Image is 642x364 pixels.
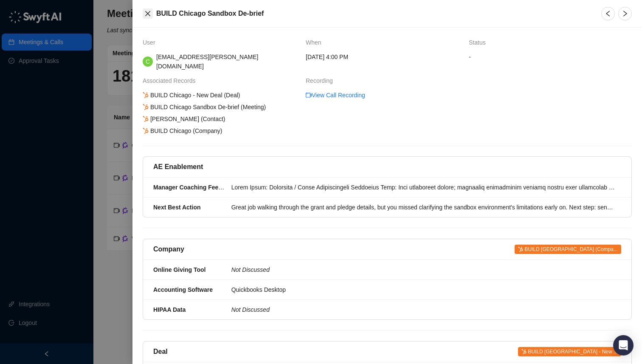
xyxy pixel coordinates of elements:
[153,162,203,172] h5: AE Enablement
[153,286,213,293] strong: Accounting Software
[143,76,200,85] span: Associated Records
[143,8,153,19] button: Close
[515,245,621,254] span: BUILD [GEOGRAPHIC_DATA] (Compa...
[141,90,242,100] div: BUILD Chicago - New Deal (Deal)
[153,306,186,313] strong: HIPAA Data
[144,10,151,17] span: close
[306,52,348,62] span: [DATE] 4:00 PM
[231,203,616,212] div: Great job walking through the grant and pledge details, but you missed clarifying the sandbox env...
[613,335,634,356] div: Open Intercom Messenger
[469,38,490,47] span: Status
[141,102,267,112] div: BUILD Chicago Sandbox De-brief (Meeting)
[469,52,632,62] span: -
[231,285,616,294] div: Quickbooks Desktop
[141,114,227,124] div: [PERSON_NAME] (Contact)
[518,347,621,357] a: BUILD [GEOGRAPHIC_DATA] - New ...
[306,38,326,47] span: When
[153,204,201,211] strong: Next Best Action
[153,347,168,357] h5: Deal
[231,266,270,273] i: Not Discussed
[306,90,365,100] a: video-cameraView Call Recording
[143,38,160,47] span: User
[605,10,611,17] span: left
[153,184,236,191] strong: Manager Coaching Feedback
[156,8,591,19] h5: BUILD Chicago Sandbox De-brief
[141,126,224,135] div: BUILD Chicago (Company)
[153,244,184,254] h5: Company
[306,92,312,98] span: video-camera
[306,76,337,85] span: Recording
[515,244,621,254] a: BUILD [GEOGRAPHIC_DATA] (Compa...
[231,306,270,313] i: Not Discussed
[153,266,206,273] strong: Online Giving Tool
[146,57,150,66] span: C
[231,183,616,192] div: Lorem Ipsum: Dolorsita / Conse Adipiscingeli Seddoeius Temp: Inci utlaboreet dolore; magnaaliq en...
[156,54,258,70] span: [EMAIL_ADDRESS][PERSON_NAME][DOMAIN_NAME]
[622,10,628,17] span: right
